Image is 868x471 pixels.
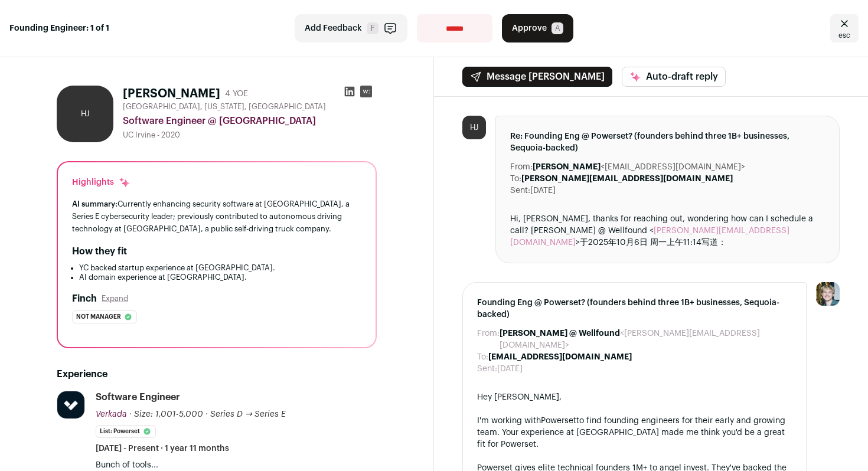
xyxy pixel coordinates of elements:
div: Currently enhancing security software at [GEOGRAPHIC_DATA], a Series E cybersecurity leader; prev... [72,198,361,235]
li: List: Powerset [96,425,156,438]
dt: Sent: [477,363,497,375]
span: AI summary: [72,200,118,208]
h2: Finch [72,292,97,306]
span: F [367,22,378,34]
span: Series D → Series E [210,410,286,418]
div: UC Irvine - 2020 [123,130,377,140]
dd: [DATE] [530,185,556,197]
dt: From: [477,328,500,351]
button: Expand [102,294,128,303]
h1: [PERSON_NAME] [123,86,220,102]
button: Add Feedback F [295,14,407,42]
div: 4 YOE [225,88,248,100]
li: YC backed startup experience at [GEOGRAPHIC_DATA]. [79,263,361,273]
span: Founding Eng @ Powerset? (founders behind three 1B+ businesses, Sequoia-backed) [477,297,792,320]
div: I'm working with to find founding engineers for their early and growing team. Your experience at ... [477,415,792,450]
li: AI domain experience at [GEOGRAPHIC_DATA]. [79,273,361,282]
span: A [552,22,563,34]
h2: How they fit [72,244,127,259]
div: Software Engineer @ [GEOGRAPHIC_DATA] [123,114,377,128]
div: Hi, [PERSON_NAME], thanks for reaching out, wondering how can I schedule a call? [PERSON_NAME] @ ... [510,213,825,248]
dt: To: [477,351,488,363]
div: HJ [57,86,113,142]
div: Software Engineer [96,391,180,404]
button: Approve A [502,14,573,42]
dt: Sent: [510,185,530,197]
span: Verkada [96,410,127,418]
img: 6494470-medium_jpg [816,282,840,306]
span: · [205,408,208,420]
a: Powerset [541,417,576,425]
dd: [DATE] [497,363,523,375]
dd: <[EMAIL_ADDRESS][DOMAIN_NAME]> [533,161,745,173]
span: Approve [512,22,547,34]
div: Highlights [72,176,130,188]
dt: To: [510,173,521,185]
span: [DATE] - Present · 1 year 11 months [96,443,229,454]
b: [PERSON_NAME][EMAIL_ADDRESS][DOMAIN_NAME] [521,175,733,183]
button: Auto-draft reply [622,67,726,87]
button: Message [PERSON_NAME] [462,67,612,87]
div: HJ [462,116,486,139]
dt: From: [510,161,533,173]
span: Hey [PERSON_NAME], [477,393,562,401]
h2: Experience [57,367,377,381]
dd: <[PERSON_NAME][EMAIL_ADDRESS][DOMAIN_NAME]> [500,328,792,351]
span: · Size: 1,001-5,000 [129,410,203,418]
img: c4eb84660e6b8cb6c44c9834f0c80a304f867b398442e81ee31fb41b747d40b8.jpg [57,391,84,418]
b: [EMAIL_ADDRESS][DOMAIN_NAME] [488,353,632,361]
b: [PERSON_NAME] [533,163,601,171]
span: esc [838,31,850,40]
span: Re: Founding Eng @ Powerset? (founders behind three 1B+ businesses, Sequoia-backed) [510,130,825,154]
span: Add Feedback [305,22,362,34]
span: Not manager [76,311,121,323]
span: [GEOGRAPHIC_DATA], [US_STATE], [GEOGRAPHIC_DATA] [123,102,326,112]
a: Close [830,14,859,42]
strong: Founding Engineer: 1 of 1 [9,22,109,34]
b: [PERSON_NAME] @ Wellfound [500,329,620,338]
